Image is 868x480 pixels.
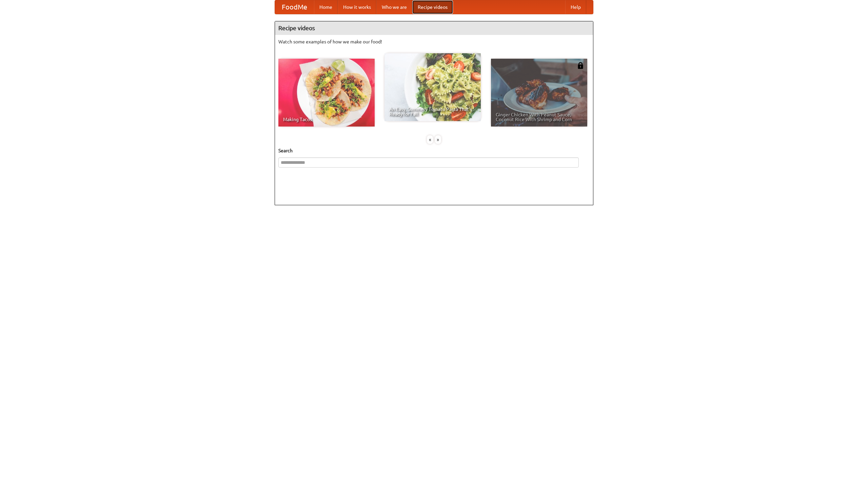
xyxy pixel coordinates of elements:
h4: Recipe videos [275,21,593,35]
h5: Search [278,147,590,154]
a: Recipe videos [412,0,453,14]
div: « [427,135,433,144]
a: An Easy, Summery Tomato Pasta That's Ready for Fall [384,53,481,121]
a: Making Tacos [278,59,375,127]
a: Home [314,0,338,14]
a: FoodMe [275,0,314,14]
p: Watch some examples of how we make our food! [278,38,590,45]
a: How it works [338,0,376,14]
a: Help [565,0,586,14]
div: » [435,135,441,144]
a: Who we are [376,0,412,14]
span: Making Tacos [283,117,370,122]
img: 483408.png [577,62,584,69]
span: An Easy, Summery Tomato Pasta That's Ready for Fall [389,107,476,116]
